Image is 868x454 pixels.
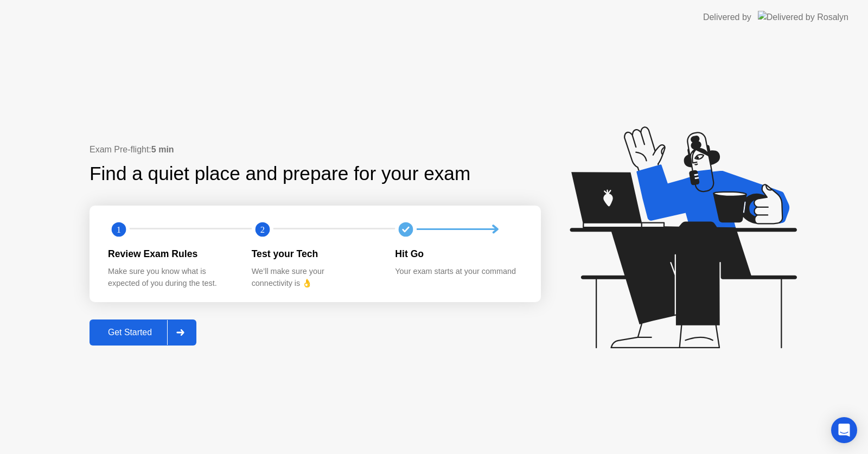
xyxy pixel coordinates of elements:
[395,266,521,278] div: Your exam starts at your command
[90,319,196,346] button: Get Started
[703,11,751,24] div: Delivered by
[90,143,541,156] div: Exam Pre-flight:
[395,247,521,261] div: Hit Go
[260,224,265,234] text: 2
[151,145,174,154] b: 5 min
[117,224,121,234] text: 1
[831,417,857,443] div: Open Intercom Messenger
[108,247,234,261] div: Review Exam Rules
[252,266,378,289] div: We’ll make sure your connectivity is 👌
[108,266,234,289] div: Make sure you know what is expected of you during the test.
[758,11,848,23] img: Delivered by Rosalyn
[252,247,378,261] div: Test your Tech
[90,159,472,188] div: Find a quiet place and prepare for your exam
[93,328,167,337] div: Get Started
